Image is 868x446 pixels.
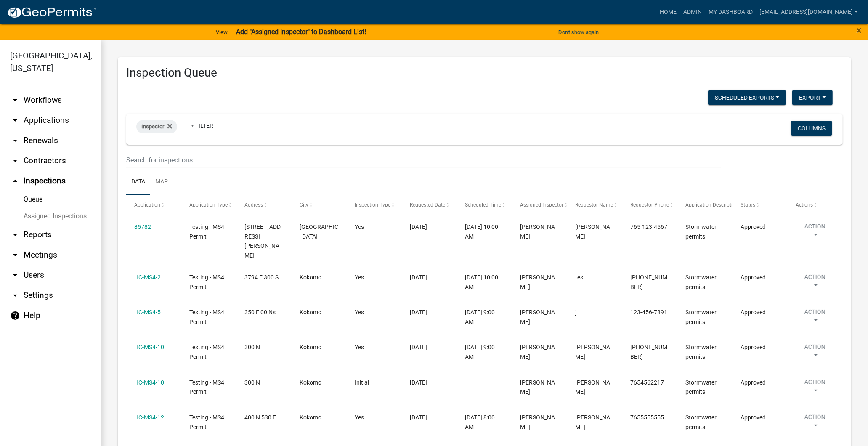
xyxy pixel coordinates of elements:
span: Yes [355,309,364,316]
span: j [575,309,576,316]
span: Yes [355,223,364,230]
a: My Dashboard [705,4,756,20]
span: Baker [575,223,610,240]
button: Close [856,25,862,35]
span: 01/13/2023 [410,274,427,281]
span: Actions [796,202,813,208]
span: Stormwater permits [685,274,717,290]
a: 85782 [134,223,151,230]
a: HC-MS4-2 [134,274,161,281]
span: Approved [741,223,766,230]
button: Action [796,273,835,294]
datatable-header-cell: Application Description [677,195,733,215]
i: arrow_drop_down [10,230,20,240]
div: [DATE] 10:00 AM [465,222,504,242]
button: Action [796,378,835,399]
a: HC-MS4-10 [134,344,164,350]
span: Testing - MS4 Permit [189,379,224,396]
span: 01/12/2023 [410,223,427,230]
button: Action [796,342,835,364]
span: Testing - MS4 Permit [189,414,224,430]
input: Search for inspections [126,151,721,169]
span: Megan Moss [575,379,610,396]
button: Action [796,308,835,329]
i: arrow_drop_down [10,135,20,146]
div: [DATE] 10:00 AM [465,273,504,292]
div: [DATE] 8:00 AM [465,413,504,432]
span: Megan Moss [575,344,610,360]
span: Stormwater permits [685,414,717,430]
span: Stormwater permits [685,379,717,396]
span: 123-456-7891 [630,309,667,316]
span: Initial [355,379,369,386]
a: Home [656,4,680,20]
datatable-header-cell: City [292,195,347,215]
span: 03/01/2023 [410,344,427,350]
span: Requestor Phone [630,202,669,208]
a: [EMAIL_ADDRESS][DOMAIN_NAME] [756,4,861,20]
span: Megan Moss [520,414,555,430]
span: Scheduled Time [465,202,501,208]
i: arrow_drop_down [10,115,20,125]
datatable-header-cell: Inspection Type [347,195,402,215]
span: Requestor Name [575,202,613,208]
span: 765-480-3675 [630,274,667,290]
button: Columns [791,121,832,136]
span: Stormwater permits [685,309,717,325]
datatable-header-cell: Application Type [181,195,236,215]
i: help [10,311,20,321]
div: [DATE] 9:00 AM [465,308,504,327]
span: Kokomo [300,344,321,350]
a: HC-MS4-10 [134,379,164,386]
button: Action [796,222,835,243]
span: Approved [741,414,766,421]
span: × [856,24,862,36]
i: arrow_drop_down [10,156,20,166]
datatable-header-cell: Assigned Inspector [512,195,567,215]
div: [DATE] 9:00 AM [465,342,504,362]
span: Yes [355,344,364,350]
datatable-header-cell: Requestor Phone [622,195,677,215]
span: Stormwater permits [685,223,717,240]
span: Requested Date [410,202,445,208]
i: arrow_drop_down [10,250,20,260]
i: arrow_drop_up [10,176,20,186]
span: Megan Moss [520,223,555,240]
span: Stormwater permits [685,344,717,360]
datatable-header-cell: Status [733,195,788,215]
span: 03/03/2023 [410,414,427,421]
datatable-header-cell: Application [126,195,181,215]
span: Testing - MS4 Permit [189,344,224,360]
span: Application Type [189,202,228,208]
span: Testing - MS4 Permit [189,274,224,290]
span: Testing - MS4 Permit [189,309,224,325]
span: Status [741,202,755,208]
span: Megan Moss [520,309,555,325]
a: HC-MS4-12 [134,414,164,421]
span: City [300,202,308,208]
datatable-header-cell: Requested Date [402,195,457,215]
span: Inspector [141,123,164,130]
span: 300 N [244,344,260,350]
span: Testing - MS4 Permit [189,223,224,240]
datatable-header-cell: Requestor Name [567,195,622,215]
i: arrow_drop_down [10,270,20,280]
datatable-header-cell: Address [236,195,292,215]
span: 7655555555 [630,414,664,421]
span: test [575,274,585,281]
a: Admin [680,4,705,20]
span: 300 N [244,379,260,386]
span: 400 N 530 E [244,414,276,421]
span: Approved [741,309,766,316]
span: 7654562217 [630,379,664,386]
span: Megan Moss [520,344,555,360]
span: 765-123-4567 [630,223,667,230]
span: Assigned Inspector [520,202,563,208]
a: + Filter [184,118,220,133]
a: Map [150,169,173,196]
span: Inspection Type [355,202,390,208]
a: Data [126,169,150,196]
span: Megan Moss [520,379,555,396]
span: Kokomo [300,309,321,316]
a: HC-MS4-5 [134,309,161,316]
